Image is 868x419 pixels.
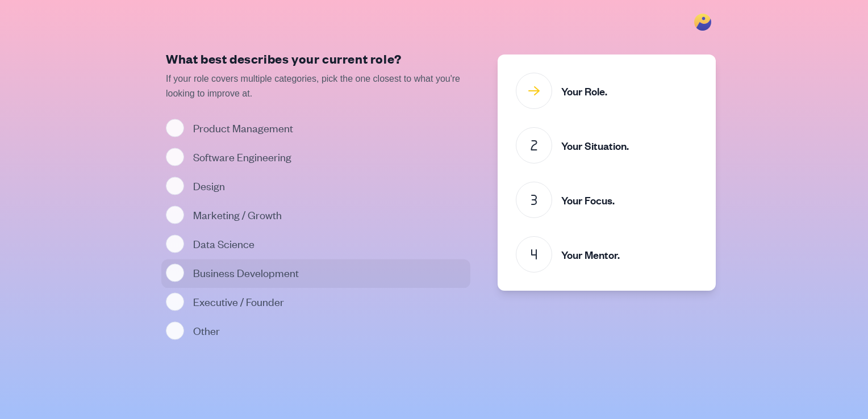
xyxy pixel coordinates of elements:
[193,149,291,164] label: Software Engineering
[193,323,220,337] label: Other
[561,84,607,98] div: Your Role.
[166,72,466,101] p: If your role covers multiple categories, pick the one closest to what you're looking to improve at.
[193,120,293,135] label: Product Management
[166,148,184,166] input: Software Engineering
[166,321,184,340] input: Other
[561,193,615,207] div: Your Focus.
[561,139,629,153] div: Your Situation.
[166,263,184,282] input: Business Development
[166,119,184,137] input: Product Management
[561,248,620,262] div: Your Mentor.
[166,234,184,253] input: Data Science
[166,292,184,311] input: Executive / Founder
[193,178,225,192] label: Design
[193,207,282,221] label: Marketing / Growth
[193,236,254,250] label: Data Science
[166,206,184,224] input: Marketing / Growth
[166,50,466,67] h1: What best describes your current role?
[193,294,284,308] label: Executive / Founder
[166,177,184,195] input: Design
[193,265,299,279] label: Business Development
